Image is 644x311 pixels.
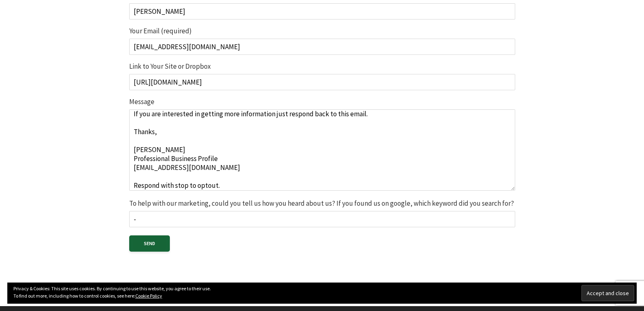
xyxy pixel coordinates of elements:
input: Your Name (required) [129,3,515,20]
input: To help with our marketing, could you tell us how you heard about us? If you found us on google, ... [129,211,515,227]
input: Send [129,235,170,252]
input: Accept and close [581,285,634,301]
div: Privacy & Cookies: This site uses cookies. By continuing to use this website, you agree to their ... [7,283,637,304]
label: To help with our marketing, could you tell us how you heard about us? If you found us on google, ... [129,200,515,227]
input: Link to Your Site or Dropbox [129,74,515,90]
a: Cookie Policy [135,293,162,299]
label: Message [129,98,515,192]
label: Link to Your Site or Dropbox [129,63,515,90]
textarea: Message [129,109,515,191]
input: Your Email (required) [129,39,515,55]
label: Your Email (required) [129,28,515,55]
